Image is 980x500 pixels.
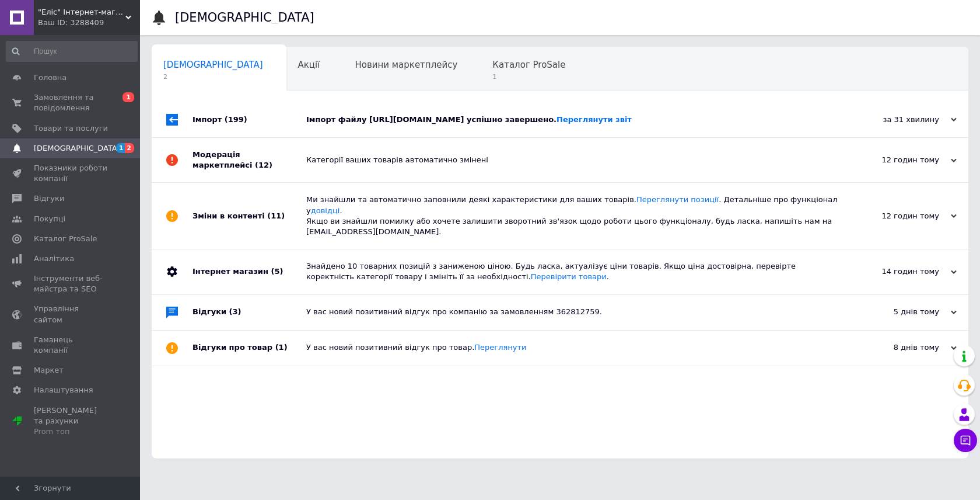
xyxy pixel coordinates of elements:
[840,211,957,221] div: 12 годин тому
[531,272,607,281] a: Перевірити товари
[163,60,263,70] span: [DEMOGRAPHIC_DATA]
[34,426,108,437] div: Prom топ
[306,114,840,125] div: Імпорт файлу [URL][DOMAIN_NAME] успішно завершено.
[267,211,285,220] span: (11)
[306,261,840,282] div: Знайдено 10 товарних позицій з заниженою ціною. Будь ласка, актуалізує ціни товарів. Якщо ціна до...
[192,331,306,366] div: Відгуки про товар
[355,60,457,70] span: Новини маркетплейсу
[311,206,340,215] a: довідці
[192,249,306,294] div: Інтернет магазин
[34,92,108,113] span: Замовлення та повідомлення
[34,273,108,294] span: Інструменти веб-майстра та SEO
[192,295,306,330] div: Відгуки
[34,385,93,395] span: Налаштування
[34,143,120,154] span: [DEMOGRAPHIC_DATA]
[34,123,108,134] span: Товари та послуги
[192,183,306,249] div: Зміни в контенті
[298,60,320,70] span: Акції
[6,41,138,62] input: Пошук
[271,267,283,276] span: (5)
[636,195,719,204] a: Переглянути позиції
[255,161,272,169] span: (12)
[116,143,125,153] span: 1
[34,214,65,224] span: Покупці
[840,342,957,353] div: 8 днів тому
[34,163,108,184] span: Показники роботи компанії
[34,365,64,376] span: Маркет
[34,193,64,204] span: Відгуки
[163,72,263,81] span: 2
[34,304,108,325] span: Управління сайтом
[123,92,134,102] span: 1
[474,343,526,352] a: Переглянути
[840,155,957,165] div: 12 годин тому
[306,195,840,237] div: Ми знайшли та автоматично заповнили деякі характеристики для ваших товарів. . Детальніше про функ...
[229,307,242,316] span: (3)
[38,7,125,18] span: "Еліс" Інтернет-магазин
[34,72,66,83] span: Головна
[954,429,977,452] button: Чат з покупцем
[492,72,565,81] span: 1
[306,342,840,353] div: У вас новий позитивний відгук про товар.
[38,18,140,28] div: Ваш ID: 3288409
[306,307,840,317] div: У вас новий позитивний відгук про компанію за замовленням 362812759.
[840,307,957,317] div: 5 днів тому
[34,254,74,264] span: Аналітика
[556,115,632,124] a: Переглянути звіт
[34,335,108,356] span: Гаманець компанії
[492,60,565,70] span: Каталог ProSale
[192,102,306,137] div: Імпорт
[175,11,314,25] h1: [DEMOGRAPHIC_DATA]
[34,405,108,437] span: [PERSON_NAME] та рахунки
[840,114,957,125] div: за 31 хвилину
[275,343,288,352] span: (1)
[192,138,306,182] div: Модерація маркетплейсі
[34,234,97,244] span: Каталог ProSale
[840,266,957,277] div: 14 годин тому
[306,155,840,165] div: Категорії ваших товарів автоматично змінені
[125,143,134,153] span: 2
[225,115,247,124] span: (199)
